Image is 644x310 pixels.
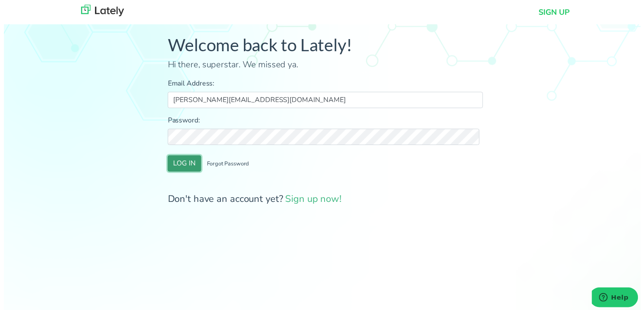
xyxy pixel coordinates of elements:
[166,35,485,56] h1: Welcome back to Lately!
[285,195,342,208] a: Sign up now!
[166,157,200,174] button: LOG IN
[78,5,122,16] img: lately_logo_nav.700ca2e7.jpg
[542,7,573,18] a: SIGN UP
[166,59,485,72] p: Hi there, superstar. We missed ya.
[166,116,485,127] label: Password:
[166,195,342,208] span: Don't have an account yet?
[205,162,248,170] small: Forgot Password
[200,157,253,174] button: Forgot Password
[166,79,485,89] label: Email Address:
